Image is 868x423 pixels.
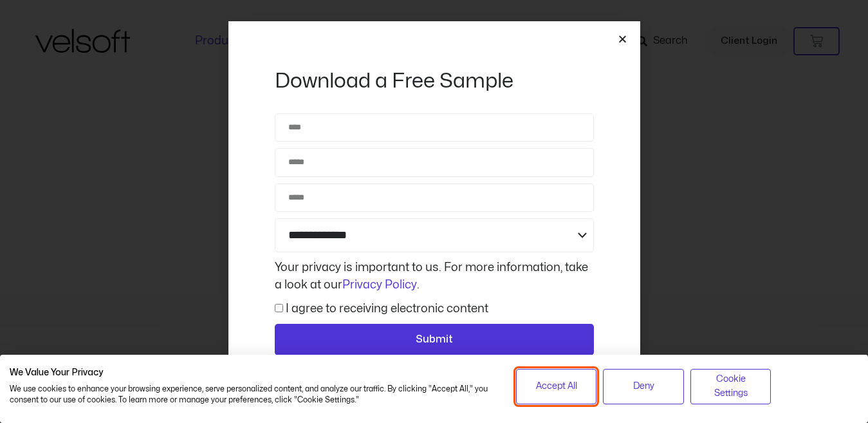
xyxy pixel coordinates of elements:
button: Deny all cookies [603,369,684,404]
iframe: chat widget [705,395,862,423]
span: Cookie Settings [699,372,763,401]
button: Accept all cookies [516,369,597,404]
a: Close [618,34,627,44]
button: Adjust cookie preferences [690,369,771,404]
div: Your privacy is important to us. For more information, take a look at our . [272,259,597,294]
span: Submit [416,332,453,348]
h2: We Value Your Privacy [10,367,497,379]
span: Deny [633,379,654,393]
a: Privacy Policy [342,279,417,290]
span: Accept All [536,379,577,393]
p: We use cookies to enhance your browsing experience, serve personalized content, and analyze our t... [10,384,497,406]
h2: Download a Free Sample [275,68,594,95]
button: Submit [275,324,594,356]
label: I agree to receiving electronic content [286,303,488,314]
